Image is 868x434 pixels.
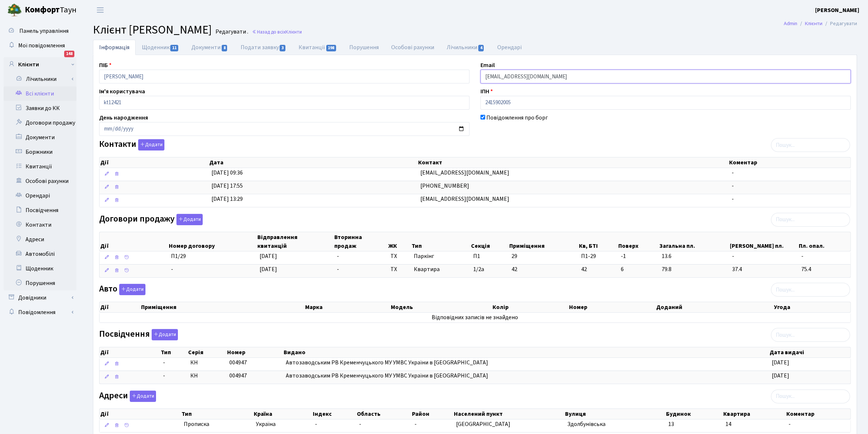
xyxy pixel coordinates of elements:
[99,214,203,225] label: Договори продажу
[99,329,178,340] label: Посвідчення
[789,420,791,428] span: -
[100,409,181,419] th: Дії
[420,195,509,203] span: [EMAIL_ADDRESS][DOMAIN_NAME]
[668,420,674,428] span: 13
[25,4,60,16] b: Комфорт
[729,232,798,251] th: [PERSON_NAME] пл.
[99,61,112,70] label: ПІБ
[130,391,156,402] button: Адреси
[128,389,156,402] a: Додати
[456,420,510,428] span: [GEOGRAPHIC_DATA]
[414,420,417,428] span: -
[315,420,317,428] span: -
[185,40,234,55] a: Документи
[181,409,253,419] th: Тип
[4,145,77,159] a: Боржники
[414,265,467,274] span: Квартира
[304,302,390,312] th: Марка
[190,372,198,380] span: КН
[4,130,77,145] a: Документи
[390,265,408,274] span: ТХ
[771,213,850,227] input: Пошук...
[473,265,484,273] span: 1/2а
[732,195,734,203] span: -
[4,290,77,305] a: Довідники
[163,372,184,380] span: -
[171,252,186,260] span: П1/29
[4,101,77,116] a: Заявки до КК
[170,45,178,51] span: 11
[732,265,795,274] span: 37.4
[4,24,77,38] a: Панель управління
[190,359,198,367] span: КН
[176,214,203,225] button: Договори продажу
[412,409,454,419] th: Район
[772,372,789,380] span: [DATE]
[4,218,77,232] a: Контакти
[388,232,411,251] th: ЖК
[568,302,655,312] th: Номер
[100,347,160,357] th: Дії
[4,174,77,188] a: Особові рахунки
[784,20,797,27] a: Admin
[567,420,606,428] span: Здолбунівська
[326,45,336,51] span: 198
[8,72,77,86] a: Лічильники
[93,21,212,38] span: Клієнт [PERSON_NAME]
[486,113,548,122] label: Повідомлення про борг
[655,302,773,312] th: Доданий
[491,40,528,55] a: Орендарі
[581,252,615,261] span: П1-29
[771,390,850,403] input: Пошук...
[729,157,851,168] th: Коментар
[286,359,488,367] span: Автозаводським РВ Кременчуцького МУ УМВС України в [GEOGRAPHIC_DATA]
[138,139,164,150] button: Контакти
[168,232,257,251] th: Номер договору
[453,409,564,419] th: Населений пункт
[621,252,656,261] span: -1
[184,420,209,429] span: Прописка
[4,247,77,261] a: Автомобілі
[292,40,343,55] a: Квитанції
[99,139,164,150] label: Контакти
[815,6,859,14] b: [PERSON_NAME]
[226,347,283,357] th: Номер
[621,265,656,274] span: 6
[64,51,74,57] div: 148
[356,409,412,419] th: Область
[337,252,339,260] span: -
[411,232,470,251] th: Тип
[100,302,141,312] th: Дії
[4,57,77,72] a: Клієнти
[209,157,417,168] th: Дата
[4,261,77,276] a: Щоденник
[478,45,484,51] span: 4
[4,276,77,290] a: Порушення
[214,28,248,35] small: Редагувати .
[417,157,729,168] th: Контакт
[385,40,441,55] a: Особові рахунки
[163,359,184,367] span: -
[100,232,168,251] th: Дії
[93,40,136,55] a: Інформація
[801,252,848,261] span: -
[25,4,77,16] span: Таун
[773,302,851,312] th: Угода
[211,182,243,190] span: [DATE] 17:55
[414,252,467,261] span: Паркінг
[786,409,851,419] th: Коментар
[359,420,361,428] span: -
[725,420,731,428] span: 14
[117,283,145,296] a: Додати
[665,409,723,419] th: Будинок
[659,232,729,251] th: Загальна пл.
[662,265,726,274] span: 79.8
[509,232,578,251] th: Приміщення
[773,16,868,31] nav: breadcrumb
[257,232,334,251] th: Відправлення квитанцій
[136,40,185,55] a: Щоденник
[732,252,795,261] span: -
[420,169,509,177] span: [EMAIL_ADDRESS][DOMAIN_NAME]
[312,409,356,419] th: Індекс
[772,359,789,367] span: [DATE]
